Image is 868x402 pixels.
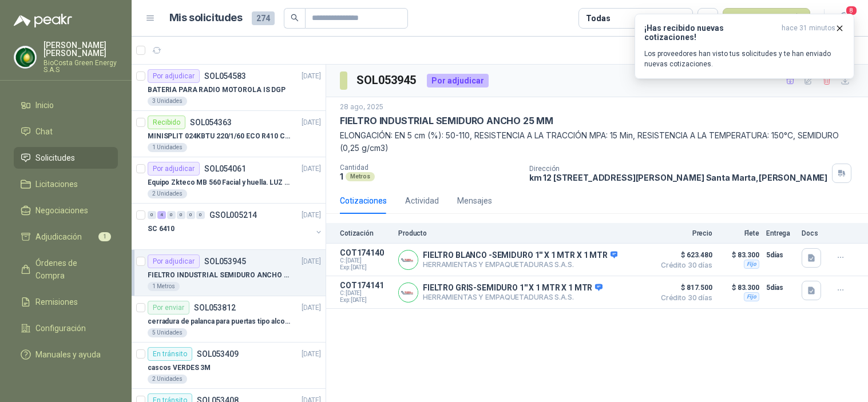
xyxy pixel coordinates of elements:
[340,229,391,237] p: Cotización
[148,363,211,373] p: cascos VERDES 3M
[14,200,118,221] a: Negociaciones
[655,294,712,301] span: Crédito 30 días
[148,177,290,188] p: Equipo Zkteco MB 560 Facial y huella. LUZ VISIBLE
[148,224,175,234] p: SC 6410
[148,347,192,361] div: En tránsito
[427,74,489,87] div: Por adjudicar
[340,172,343,181] p: 1
[423,250,617,261] p: FIELTRO BLANCO -SEMIDURO 1'' X 1 MTR X 1 MTR
[43,41,118,57] p: [PERSON_NAME] [PERSON_NAME]
[766,281,795,294] p: 5 días
[529,165,828,173] p: Dirección
[719,248,759,262] p: $ 83.300
[148,282,180,291] div: 1 Metros
[644,49,845,69] p: Los proveedores han visto tus solicitudes y te han enviado nuevas cotizaciones.
[655,229,712,237] p: Precio
[132,65,326,111] a: Por adjudicarSOL054583[DATE] BATERIA PARA RADIO MOTOROLA IS DGP3 Unidades
[302,210,321,221] p: [DATE]
[148,162,200,176] div: Por adjudicar
[194,304,236,312] p: SOL053812
[148,208,323,245] a: 0 4 0 0 0 0 GSOL005214[DATE] SC 6410
[148,189,187,198] div: 2 Unidades
[14,46,36,68] img: Company Logo
[148,270,290,281] p: FIELTRO INDUSTRIAL SEMIDURO ANCHO 25 MM
[719,229,759,237] p: Flete
[35,348,101,361] span: Manuales y ayuda
[302,164,321,174] p: [DATE]
[291,14,299,22] span: search
[35,230,82,243] span: Adjudicación
[340,194,387,207] div: Cotizaciones
[148,316,290,327] p: cerradura de palanca para puertas tipo alcoba marca yale
[252,11,275,25] span: 274
[340,264,391,271] span: Exp: [DATE]
[423,293,603,301] p: HERRAMIENTAS Y EMPAQUETADURAS S.A.S.
[132,157,326,204] a: Por adjudicarSOL054061[DATE] Equipo Zkteco MB 560 Facial y huella. LUZ VISIBLE2 Unidades
[302,117,321,128] p: [DATE]
[35,257,107,282] span: Órdenes de Compra
[148,116,185,129] div: Recibido
[302,349,321,360] p: [DATE]
[302,71,321,82] p: [DATE]
[148,85,286,95] p: BATERIA PARA RADIO MOTOROLA IS DGP
[148,211,156,219] div: 0
[399,250,418,269] img: Company Logo
[399,283,418,302] img: Company Logo
[398,229,648,237] p: Producto
[340,102,383,113] p: 28 ago, 2025
[35,204,88,217] span: Negociaciones
[529,173,828,182] p: km 12 [STREET_ADDRESS][PERSON_NAME] Santa Marta , [PERSON_NAME]
[766,229,795,237] p: Entrega
[148,143,187,152] div: 1 Unidades
[148,328,187,337] div: 5 Unidades
[340,248,391,257] p: COT174140
[204,72,246,80] p: SOL054583
[14,344,118,365] a: Manuales y ayuda
[35,296,78,308] span: Remisiones
[340,297,391,304] span: Exp: [DATE]
[209,211,257,219] p: GSOL005214
[148,131,290,142] p: MINISPLIT 024KBTU 220/1/60 ECO R410 C/FR
[148,254,200,268] div: Por adjudicar
[132,250,326,296] a: Por adjudicarSOL053945[DATE] FIELTRO INDUSTRIAL SEMIDURO ANCHO 25 MM1 Metros
[423,260,617,269] p: HERRAMIENTAS Y EMPAQUETADURAS S.A.S.
[356,71,418,89] h3: SOL053945
[719,281,759,294] p: $ 83.300
[340,257,391,264] span: C: [DATE]
[845,5,858,16] span: 8
[644,23,777,42] h3: ¡Has recibido nuevas cotizaciones!
[190,118,232,126] p: SOL054363
[204,257,246,265] p: SOL053945
[802,229,825,237] p: Docs
[148,301,189,315] div: Por enviar
[148,69,200,83] div: Por adjudicar
[744,260,759,269] div: Fijo
[14,94,118,116] a: Inicio
[834,8,854,29] button: 8
[132,343,326,389] a: En tránsitoSOL053409[DATE] cascos VERDES 3M2 Unidades
[132,296,326,343] a: Por enviarSOL053812[DATE] cerradura de palanca para puertas tipo alcoba marca yale5 Unidades
[340,290,391,297] span: C: [DATE]
[655,248,712,262] span: $ 623.480
[132,111,326,157] a: RecibidoSOL054363[DATE] MINISPLIT 024KBTU 220/1/60 ECO R410 C/FR1 Unidades
[98,232,111,241] span: 1
[782,23,835,42] span: hace 31 minutos
[43,59,118,73] p: BioCosta Green Energy S.A.S
[204,165,246,173] p: SOL054061
[405,194,439,207] div: Actividad
[196,211,205,219] div: 0
[340,115,553,127] p: FIELTRO INDUSTRIAL SEMIDURO ANCHO 25 MM
[35,152,75,164] span: Solicitudes
[197,350,239,358] p: SOL053409
[35,99,54,112] span: Inicio
[148,97,187,106] div: 3 Unidades
[723,8,810,29] button: Nueva solicitud
[148,375,187,384] div: 2 Unidades
[655,281,712,294] span: $ 817.500
[346,172,375,181] div: Metros
[187,211,195,219] div: 0
[635,14,854,79] button: ¡Has recibido nuevas cotizaciones!hace 31 minutos Los proveedores han visto tus solicitudes y te ...
[14,121,118,142] a: Chat
[14,147,118,169] a: Solicitudes
[586,12,610,25] div: Todas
